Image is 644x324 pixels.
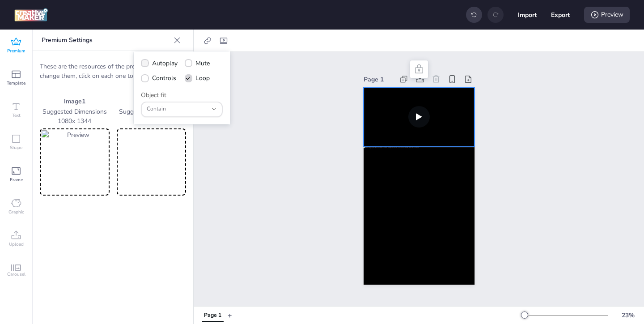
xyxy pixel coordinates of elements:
span: Mute [195,59,210,68]
button: Contain [141,102,223,117]
img: Preview [42,130,108,194]
span: Template [7,80,25,87]
span: Loop [195,73,210,83]
button: + [228,307,232,323]
div: Page 1 [364,75,394,84]
p: Suggested Dimensions [40,107,110,116]
p: 1080 x 576 [117,116,186,126]
span: Autoplay [152,59,178,68]
span: Shape [10,144,22,151]
span: Contain [147,105,208,113]
img: logo Creative Maker [14,8,48,21]
p: 1080 x 1344 [40,116,110,126]
p: These are the resources of the premium creative. To change them, click on each one to replace it. [40,62,186,81]
span: Frame [10,176,23,183]
button: Export [551,5,570,24]
label: Object fit [141,90,166,100]
div: Tabs [198,307,228,323]
p: Premium Settings [42,30,170,51]
div: 23 % [617,311,639,320]
span: Controls [152,73,176,83]
div: Page 1 [204,311,221,320]
span: Premium [7,47,25,55]
button: Import [518,5,537,24]
span: Text [12,112,21,119]
p: Image 1 [40,97,110,106]
div: Preview [584,7,630,23]
span: Upload [9,241,24,248]
span: Graphic [8,209,24,216]
p: Suggested Dimensions [117,107,186,116]
p: Video 1 [117,97,186,106]
span: Carousel [7,271,25,278]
